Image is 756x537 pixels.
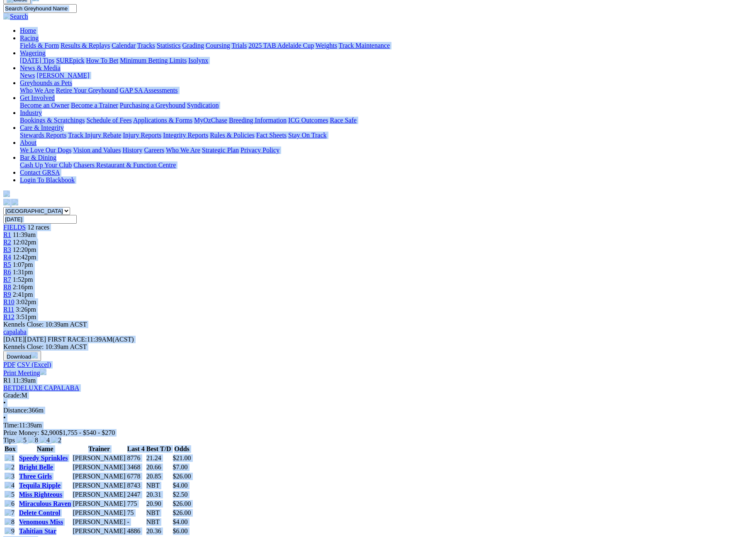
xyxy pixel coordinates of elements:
td: [PERSON_NAME] [72,518,126,526]
td: NBT [146,518,172,526]
a: Home [20,27,36,34]
a: Wagering [20,49,46,56]
a: How To Bet [86,57,119,64]
span: FIELDS [3,224,26,231]
img: logo-grsa-white.png [3,190,10,197]
span: 11:39am [13,231,36,238]
td: 2447 [127,491,145,499]
img: 5 [5,491,15,498]
span: • [3,399,6,406]
a: Who We Are [166,146,200,154]
a: Stewards Reports [20,132,66,139]
span: Grade: [3,392,22,399]
a: R8 [3,283,11,290]
div: About [20,146,753,154]
span: $4.00 [173,518,188,525]
a: Integrity Reports [163,132,208,139]
span: Distance: [3,407,28,414]
a: Syndication [187,102,219,109]
a: [DATE] Tips [20,57,54,64]
div: Prize Money: $2,900 [3,429,753,437]
a: Results & Replays [61,42,110,49]
a: Greyhounds as Pets [20,79,72,86]
div: News & Media [20,72,753,79]
a: Tahitian Star [19,527,57,535]
td: 20.31 [146,491,172,499]
a: About [20,139,36,146]
a: Who We Are [20,87,54,94]
td: - [127,518,145,526]
img: 1 [5,454,15,462]
td: 20.66 [146,463,172,471]
input: Select date [3,215,77,224]
span: 11:39am [13,377,36,384]
a: Industry [20,109,42,116]
span: $26.00 [173,500,191,507]
a: Become an Owner [20,102,69,109]
a: Careers [144,146,164,154]
a: R10 [3,298,15,305]
a: Track Maintenance [339,42,390,49]
a: [PERSON_NAME] [36,72,89,79]
a: Coursing [206,42,230,49]
span: $21.00 [173,454,191,461]
span: $26.00 [173,473,191,480]
a: Retire Your Greyhound [56,87,118,94]
span: R11 [3,306,14,313]
span: Box [5,445,16,452]
a: Trials [231,42,247,49]
a: Schedule of Fees [86,117,131,124]
span: 1:52pm [13,276,33,283]
span: [DATE] [3,336,25,343]
button: Download [3,351,41,361]
a: Cash Up Your Club [20,161,72,168]
img: 7 [5,509,15,517]
span: 3:51pm [16,313,36,320]
span: Tips [3,437,15,444]
td: NBT [146,481,172,490]
div: Kennels Close: 10:39am ACST [3,343,753,351]
td: [PERSON_NAME] [72,527,126,535]
div: Download [3,361,753,369]
td: NBT [146,509,172,517]
span: $1,755 - $540 - $270 [59,429,115,436]
span: FIRST RACE: [48,336,87,343]
a: R9 [3,291,11,298]
td: 20.85 [146,472,172,481]
a: Miraculous Raven [19,500,71,507]
a: Fact Sheets [256,132,287,139]
td: 20.36 [146,527,172,535]
a: R4 [3,254,11,261]
td: 75 [127,509,145,517]
a: Rules & Policies [210,132,255,139]
a: R1 [3,231,11,238]
a: Racing [20,34,39,41]
a: Minimum Betting Limits [120,57,187,64]
a: R3 [3,246,11,253]
a: Delete Control [19,509,61,516]
img: 8 [28,437,38,444]
a: Stay On Track [288,132,326,139]
a: Get Involved [20,94,55,101]
a: Miss Righteous [19,491,62,498]
a: Fields & Form [20,42,59,49]
a: ICG Outcomes [288,117,328,124]
input: Search [3,4,77,13]
span: R1 [3,377,11,384]
td: 6778 [127,472,145,481]
img: 2 [5,464,15,471]
a: R7 [3,276,11,283]
div: Racing [20,42,753,49]
a: Bar & Dining [20,154,56,161]
a: Venomous Miss [19,518,63,525]
a: Contact GRSA [20,169,60,176]
img: 4 [5,482,15,489]
span: R2 [3,239,11,246]
div: Get Involved [20,102,753,109]
a: 2025 TAB Adelaide Cup [248,42,314,49]
img: 5 [17,437,27,444]
a: News [20,72,35,79]
a: Breeding Information [229,117,287,124]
